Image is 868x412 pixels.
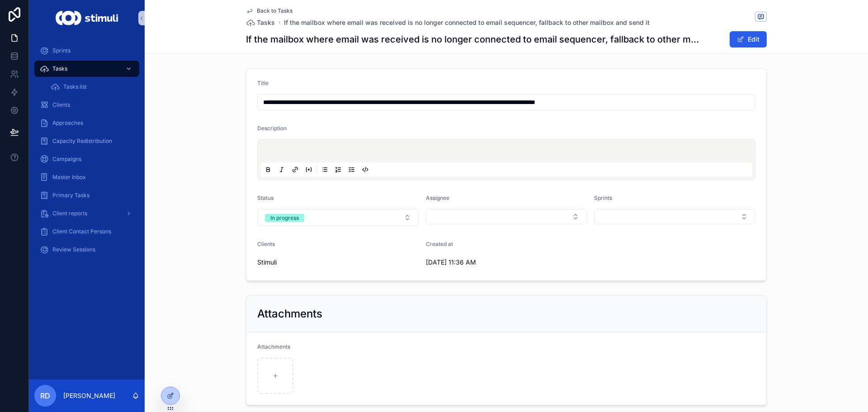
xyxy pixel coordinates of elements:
[246,7,292,14] a: Back to Tasks
[29,36,145,270] div: scrollable content
[594,209,755,224] button: Select Button
[34,97,139,113] a: Clients
[257,343,290,350] span: Attachments
[52,192,90,199] span: Primary Tasks
[257,125,287,132] span: Description
[63,83,87,90] span: Tasks list
[52,101,70,109] span: Clients
[56,11,118,25] img: App logo
[257,80,269,86] span: Title
[426,241,453,247] span: Created at
[257,18,275,27] span: Tasks
[730,31,767,47] button: Edit
[257,241,275,247] span: Clients
[52,174,86,181] span: Master Inbox
[257,209,419,226] button: Select Button
[34,115,139,131] a: Approaches
[257,194,274,201] span: Status
[34,223,139,240] a: Client Contact Persons
[34,205,139,222] a: Client reports
[34,61,139,77] a: Tasks
[52,47,71,54] span: Sprints
[246,33,699,46] h1: If the mailbox where email was received is no longer connected to email sequencer, fallback to ot...
[426,194,449,201] span: Assignee
[426,258,545,267] span: [DATE] 11:36 AM
[52,137,112,145] span: Capacity Redistribution
[257,307,322,321] h2: Attachments
[34,242,139,258] a: Review Sessions
[52,156,81,163] span: Campaigns
[284,18,650,27] a: If the mailbox where email was received is no longer connected to email sequencer, fallback to ot...
[257,7,292,14] span: Back to Tasks
[52,210,87,217] span: Client reports
[270,214,299,222] div: In progress
[34,169,139,185] a: Master Inbox
[426,209,587,224] button: Select Button
[45,79,139,95] a: Tasks list
[34,133,139,149] a: Capacity Redistribution
[52,119,83,127] span: Approaches
[40,390,50,401] span: RD
[34,151,139,167] a: Campaigns
[246,18,275,27] a: Tasks
[257,258,277,267] span: Stimuli
[52,246,95,253] span: Review Sessions
[594,194,612,201] span: Sprints
[63,391,115,400] p: [PERSON_NAME]
[52,65,67,72] span: Tasks
[34,43,139,59] a: Sprints
[34,187,139,204] a: Primary Tasks
[52,228,111,235] span: Client Contact Persons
